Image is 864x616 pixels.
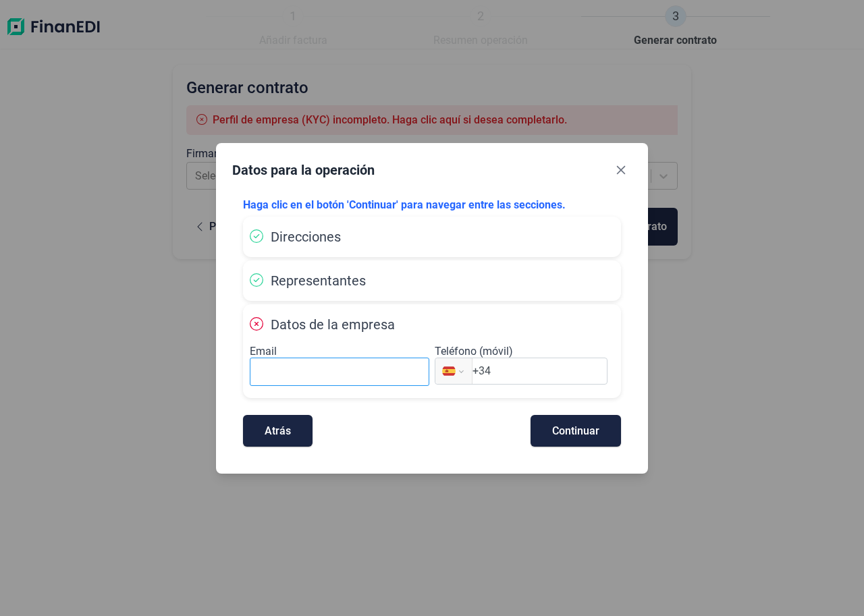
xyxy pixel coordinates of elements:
button: Continuar [531,415,621,447]
p: Haga clic en el botón 'Continuar' para navegar entre las secciones. [243,197,621,213]
label: Teléfono (móvil) [435,345,513,358]
span: Continuar [552,426,599,436]
span: Representantes [271,273,366,289]
label: Email [250,345,277,358]
span: Direcciones [271,229,341,245]
span: Datos de la empresa [271,316,395,333]
button: Atrás [243,415,313,447]
span: Atrás [265,426,291,436]
button: Close [610,159,632,181]
div: Datos para la operación [232,161,375,179]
